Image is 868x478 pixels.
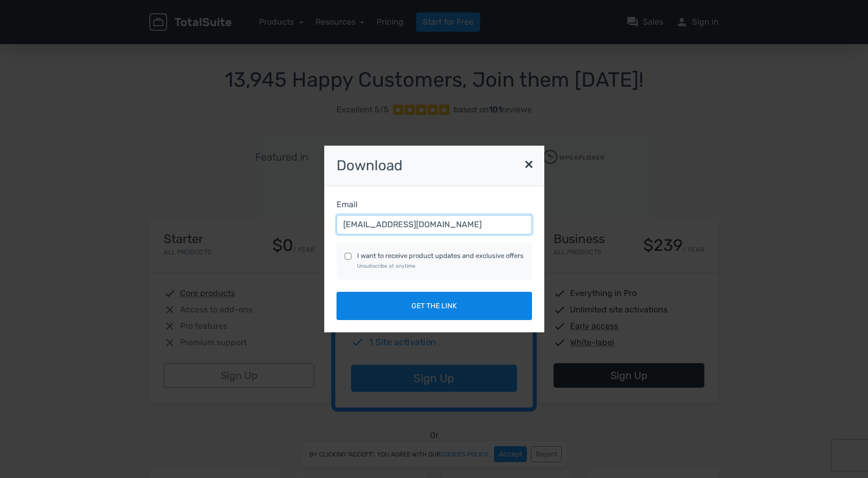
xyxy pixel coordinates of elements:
[357,251,524,270] label: I want to receive product updates and exclusive offers
[337,292,532,320] button: Get the link
[337,198,358,211] label: Email
[324,146,544,187] h3: Download
[357,263,416,269] small: Unsubscribe at anytime
[519,151,539,176] button: ×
